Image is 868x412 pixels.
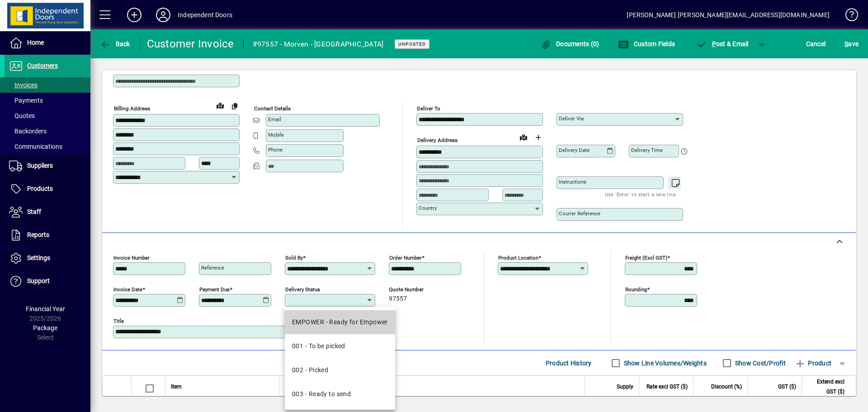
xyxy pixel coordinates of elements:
a: Settings [5,247,90,270]
span: Communications [9,143,62,150]
span: Suppliers [27,162,53,169]
mat-label: Invoice date [113,286,142,293]
span: Back [100,40,130,47]
mat-label: Delivery date [559,147,590,153]
span: GST ($) [778,382,796,392]
span: S [844,40,848,47]
div: [PERSON_NAME] [PERSON_NAME][EMAIL_ADDRESS][DOMAIN_NAME] [627,8,830,22]
mat-label: Title [113,318,124,324]
mat-label: Freight (excl GST) [625,255,667,261]
span: Product History [546,356,592,370]
mat-label: Country [419,205,437,211]
div: 002 - Picked [292,365,328,375]
mat-label: Courier Reference [559,210,600,217]
mat-label: Order number [389,255,422,261]
a: Home [5,32,90,54]
span: Payments [9,97,43,104]
div: Independent Doors [178,8,232,22]
a: View on map [516,130,531,144]
button: Choose address [531,130,545,145]
span: Support [27,277,50,284]
span: Custom Fields [618,40,675,47]
span: Staff [27,208,41,215]
div: 001 - To be picked [292,341,345,351]
a: Communications [5,139,90,154]
span: 97557 [389,295,407,303]
button: Custom Fields [616,36,677,52]
span: ave [844,37,859,51]
a: Reports [5,224,90,246]
mat-label: Rounding [625,286,647,293]
label: Show Line Volumes/Weights [622,359,707,368]
span: P [712,40,716,47]
a: Products [5,178,90,200]
mat-label: Deliver To [417,105,440,112]
button: Back [98,36,132,52]
mat-label: Phone [268,147,283,153]
div: EMPOWER - Ready for Empower [292,317,388,327]
button: Save [842,36,861,52]
a: Quotes [5,108,90,123]
span: Rate excl GST ($) [646,382,688,392]
div: 003 - Ready to send [292,389,351,399]
mat-label: Sold by [285,255,303,261]
span: Quote number [389,287,443,293]
span: Quotes [9,112,35,119]
mat-option: 001 - To be picked [285,334,395,358]
span: Extend excl GST ($) [807,377,844,397]
a: Support [5,270,90,293]
button: Post & Email [692,36,753,52]
mat-option: EMPOWER - Ready for Empower [285,310,395,334]
button: Product History [542,355,595,371]
a: Backorders [5,123,90,139]
mat-option: 003 - Ready to send [285,382,395,406]
span: Home [27,39,44,46]
mat-label: Reference [201,265,224,271]
label: Show Cost/Profit [733,359,786,368]
span: Package [33,324,57,331]
span: Unposted [398,41,426,47]
div: #97557 - Morven - [GEOGRAPHIC_DATA] [253,37,384,52]
span: Backorders [9,128,47,135]
button: Documents (0) [538,36,602,52]
span: Supply [617,382,633,392]
span: Reports [27,231,49,238]
a: View on map [213,98,227,113]
button: Copy to Delivery address [227,99,242,113]
button: Add [120,7,149,23]
span: Product [795,356,831,370]
mat-label: Invoice number [113,255,150,261]
span: Financial Year [26,305,65,313]
mat-label: Delivery status [285,286,320,293]
span: Documents (0) [541,40,599,47]
a: Payments [5,93,90,108]
span: Item [171,382,182,392]
mat-label: Product location [498,255,538,261]
a: Invoices [5,77,90,93]
a: Staff [5,201,90,223]
span: Customers [27,62,58,69]
button: Profile [149,7,178,23]
mat-label: Email [268,116,281,123]
mat-label: Instructions [559,179,586,185]
div: Customer Invoice [147,37,234,51]
mat-label: Payment due [199,286,230,293]
mat-label: Delivery time [631,147,663,153]
mat-label: Mobile [268,132,284,138]
app-page-header-button: Back [90,36,140,52]
button: Cancel [804,36,828,52]
mat-label: Deliver via [559,115,584,122]
mat-hint: Use 'Enter' to start a new line [605,189,676,199]
span: Discount (%) [711,382,742,392]
span: Products [27,185,53,192]
span: Settings [27,254,50,261]
button: Product [790,355,836,371]
span: Invoices [9,81,38,89]
a: Knowledge Base [839,2,857,31]
mat-option: 002 - Picked [285,358,395,382]
a: Suppliers [5,155,90,177]
span: Cancel [806,37,826,51]
span: ost & Email [696,40,749,47]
